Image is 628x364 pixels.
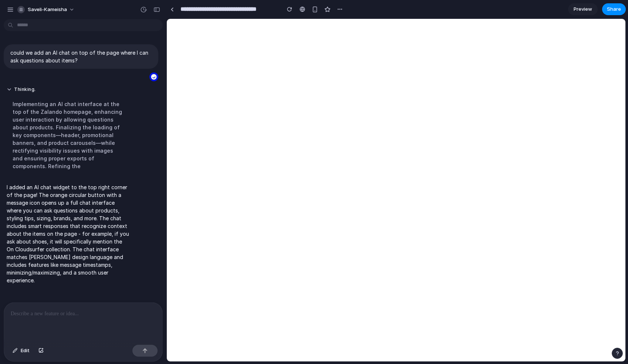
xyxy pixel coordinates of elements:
span: Preview [574,6,592,13]
span: Share [607,6,621,13]
span: Edit [21,347,30,354]
button: Edit [9,345,33,357]
button: saveli-kameisha [14,4,78,16]
span: saveli-kameisha [28,6,67,13]
p: I added an AI chat widget to the top right corner of the page! The orange circular button with a ... [7,183,130,284]
button: Share [602,3,626,15]
p: could we add an AI chat on top of the page where I can ask questions about items? [10,49,152,64]
a: Preview [568,3,598,15]
div: Implementing an AI chat interface at the top of the Zalando homepage, enhancing user interaction ... [7,96,130,174]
